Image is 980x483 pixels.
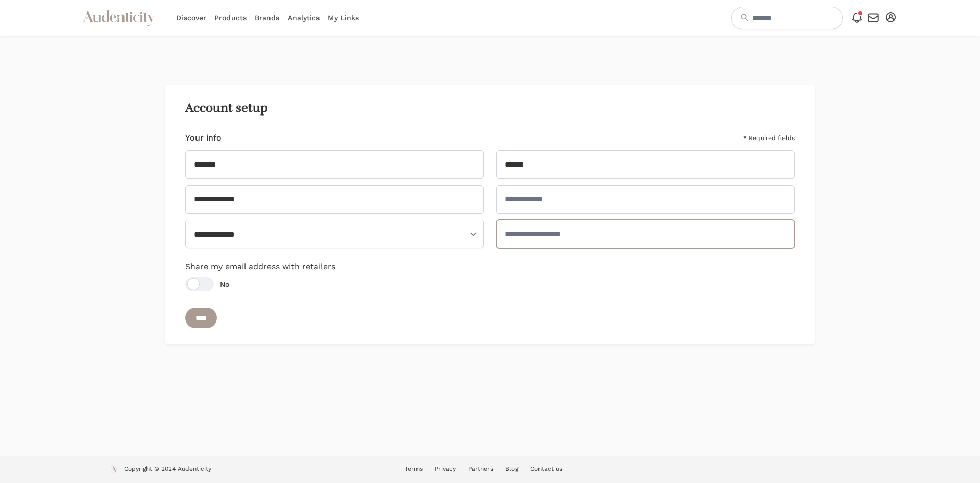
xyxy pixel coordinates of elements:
span: No [220,279,229,289]
a: Blog [505,465,518,472]
h2: Account setup [185,101,795,116]
h4: Your info [185,132,222,144]
p: Copyright © 2024 Audenticity [124,465,211,475]
a: Privacy [435,465,456,472]
a: Partners [468,465,493,472]
div: Share my email address with retailers [185,261,795,291]
span: * Required fields [743,134,795,142]
a: Terms [405,465,423,472]
a: Contact us [530,465,562,472]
